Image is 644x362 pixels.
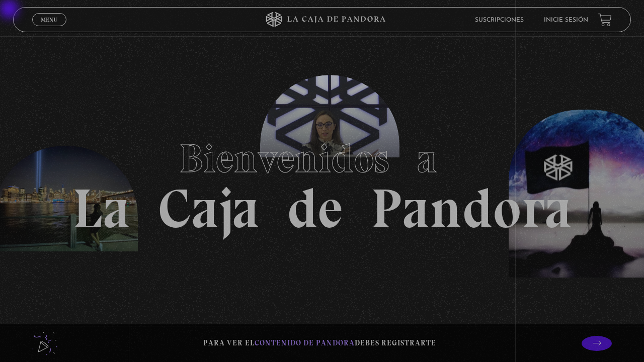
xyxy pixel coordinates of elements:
h1: La Caja de Pandora [72,126,572,236]
span: Menu [41,17,57,23]
span: Bienvenidos a [179,134,465,183]
a: Suscripciones [475,17,524,23]
a: View your shopping cart [598,13,612,27]
a: Inicie sesión [544,17,588,23]
span: Cerrar [38,25,61,32]
p: Para ver el debes registrarte [203,336,436,350]
span: contenido de Pandora [255,338,355,347]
